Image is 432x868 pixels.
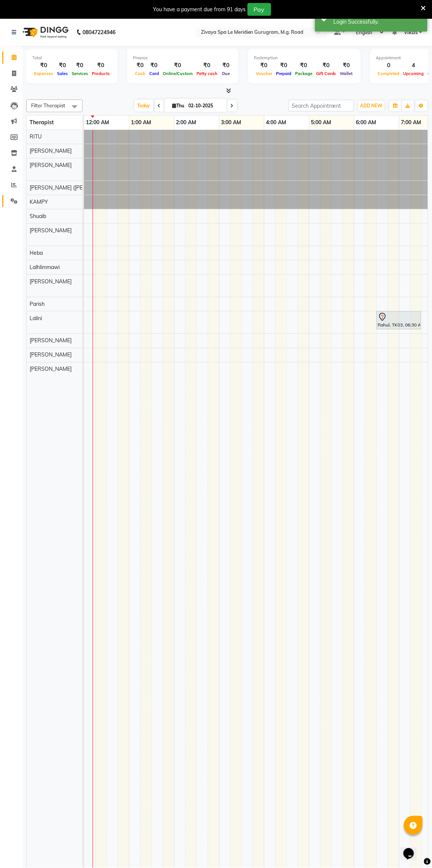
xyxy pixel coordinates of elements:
span: [PERSON_NAME] [30,162,72,168]
span: Shuaib [30,213,46,220]
span: Therapist [30,119,54,126]
span: Filter Therapist [31,102,65,108]
div: ₹0 [219,61,232,70]
span: Expenses [32,71,55,76]
div: ₹0 [293,61,314,70]
div: Rahul, TK03, 06:30 AM-07:30 AM, Royal Siam - 60 Mins [377,313,420,328]
span: Prepaid [274,71,293,76]
div: Total [32,55,112,61]
iframe: chat widget [400,838,424,860]
div: You have a payment due from 91 days [153,6,246,14]
div: ₹0 [195,61,219,70]
div: ₹0 [338,61,355,70]
div: ₹0 [32,61,55,70]
span: [PERSON_NAME] [30,366,72,373]
span: [PERSON_NAME] [30,337,72,344]
div: Finance [133,55,232,61]
div: ₹0 [70,61,90,70]
span: Products [90,71,112,76]
span: Lalini [30,315,42,322]
span: Today [135,100,153,111]
span: Cash [133,71,147,76]
b: 08047224946 [82,22,115,43]
button: Pay [247,3,271,16]
div: ₹0 [274,61,293,70]
span: Voucher [254,71,274,76]
span: [PERSON_NAME] [30,278,72,285]
a: 4:00 AM [264,117,288,128]
a: 1:00 AM [129,117,153,128]
a: 6:00 AM [354,117,378,128]
span: [PERSON_NAME] [30,147,72,154]
span: Parish [30,301,45,307]
div: ₹0 [314,61,338,70]
span: Upcoming [402,71,426,76]
span: RITU [30,133,42,140]
div: Login Successfully. [334,18,422,26]
div: ₹0 [55,61,70,70]
span: Gift Cards [314,71,338,76]
span: ADD NEW [360,103,382,108]
div: ₹0 [133,61,147,70]
div: 0 [376,61,402,70]
a: 3:00 AM [219,117,243,128]
span: Wallet [338,71,355,76]
input: 2025-10-02 [186,100,224,111]
span: Online/Custom [161,71,195,76]
span: Sales [55,71,70,76]
button: ADD NEW [358,101,384,111]
input: Search Appointment [288,100,354,111]
span: Due [220,71,232,76]
a: 7:00 AM [399,117,423,128]
span: Petty cash [195,71,219,76]
span: KAMPY [30,199,48,205]
span: Package [293,71,314,76]
div: ₹0 [161,61,195,70]
div: ₹0 [254,61,274,70]
span: vikas [404,29,418,36]
a: 5:00 AM [309,117,333,128]
span: [PERSON_NAME] [30,352,72,358]
span: [PERSON_NAME] ([PERSON_NAME]) [30,184,118,191]
span: [PERSON_NAME] [30,227,72,234]
div: Redemption [254,55,355,61]
span: Thu [171,103,186,108]
div: ₹0 [147,61,161,70]
div: ₹0 [90,61,112,70]
div: 4 [402,61,426,70]
span: Completed [376,71,402,76]
img: logo [19,22,70,43]
span: Services [70,71,90,76]
a: 2:00 AM [174,117,198,128]
a: 12:00 AM [84,117,111,128]
span: Heba [30,250,43,256]
span: Lalhlimmawi [30,264,60,271]
span: Card [147,71,161,76]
